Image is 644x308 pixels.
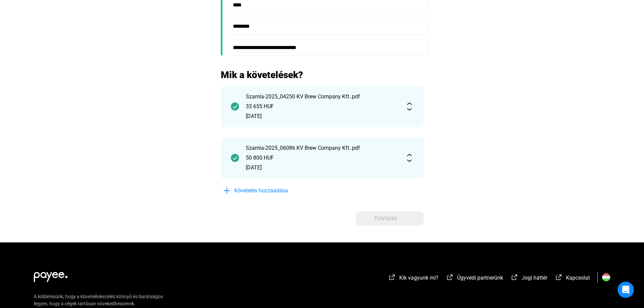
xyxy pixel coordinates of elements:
[246,112,399,120] div: [DATE]
[555,276,590,282] a: external-link-whiteKapcsolat
[231,154,239,162] img: checkmark-darker-green-circle
[34,268,68,282] img: white-payee-white-dot.svg
[246,164,399,172] div: [DATE]
[405,102,413,111] img: expand
[397,217,405,220] img: arrow-right-white
[356,211,424,226] button: Folytatásarrow-right-white
[399,275,438,281] span: Kik vagyunk mi?
[375,214,397,222] span: Folytatás
[246,144,399,152] div: Szamla-2025_06086 KV Brew Company Kft..pdf
[510,276,547,282] a: external-link-whiteJogi háttér
[405,154,413,162] img: expand
[234,187,288,195] span: Követelés hozzáadása
[446,276,503,282] a: external-link-whiteÜgyvédi partnerünk
[223,187,231,195] img: plus-blue
[388,276,438,282] a: external-link-whiteKik vagyunk mi?
[618,282,634,298] div: Open Intercom Messenger
[602,273,610,281] img: HU.svg
[555,274,563,281] img: external-link-white
[522,275,547,281] span: Jogi háttér
[246,93,399,101] div: Szamla-2025_04250 KV Brew Company Kft..pdf
[231,102,239,111] img: checkmark-darker-green-circle
[246,154,399,162] div: 50 800 HUF
[221,69,424,81] h2: Mik a követelések?
[566,275,590,281] span: Kapcsolat
[388,274,396,281] img: external-link-white
[221,184,322,198] button: plus-blueKövetelés hozzáadása
[510,274,519,281] img: external-link-white
[446,274,454,281] img: external-link-white
[457,275,503,281] span: Ügyvédi partnerünk
[246,102,399,111] div: 33 655 HUF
